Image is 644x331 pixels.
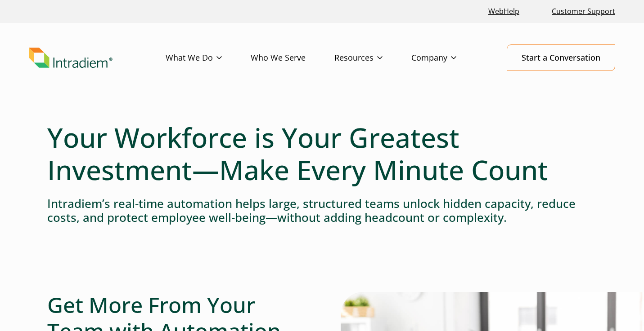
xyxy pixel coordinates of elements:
a: Link to homepage of Intradiem [29,48,166,68]
a: Link opens in a new window [485,2,523,21]
a: Customer Support [548,2,619,21]
a: Start a Conversation [507,44,615,71]
a: Who We Serve [251,45,334,71]
img: Intradiem [29,48,113,68]
a: Resources [334,45,411,71]
h1: Your Workforce is Your Greatest Investment—Make Every Minute Count [47,121,597,186]
a: Company [411,45,485,71]
h4: Intradiem’s real-time automation helps large, structured teams unlock hidden capacity, reduce cos... [47,197,597,225]
a: What We Do [166,45,251,71]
